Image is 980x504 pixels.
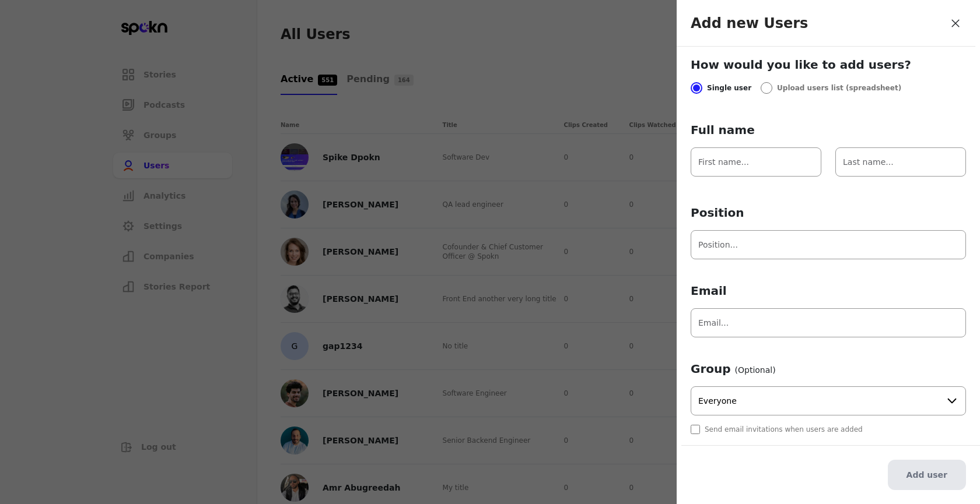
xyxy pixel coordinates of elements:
span: Send email invitations when users are added [705,425,863,434]
span: Email [691,283,966,299]
span: Position [691,205,966,221]
span: Single user [707,83,751,93]
button: Add user [888,460,966,490]
span: Group [691,361,966,377]
input: Full name [691,147,821,177]
input: Select or search group... [691,386,966,415]
h3: Add new Users [691,14,808,33]
span: How would you like to add users? [691,57,911,73]
span: (Optional) [735,365,776,375]
input: Position [691,230,966,259]
input: Email [691,308,966,337]
span: Full name [691,122,821,138]
span: Upload users list (spreadsheet) [777,83,901,93]
input: Send email invitations when users are added [691,425,700,434]
input: Last name... [835,147,966,177]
